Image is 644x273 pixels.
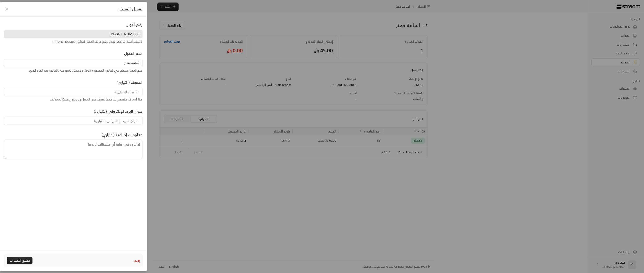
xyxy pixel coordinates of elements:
div: لأسباب أمنية، لا يمكن تعديل رقم هاتف العميل لاحقًا. [PHONE_NUMBER] [4,40,143,44]
label: اسم العميل [124,50,143,56]
div: هذا المعرف مخصص لك فقط لتتعرف على العميل ولن يكون ظاهرًا لعملائك. [4,97,143,102]
button: إلغاء [134,259,140,263]
label: رقم الجوال [126,22,143,27]
span: تعديل العميل [118,6,143,12]
button: تطبيق التغييرات [7,257,32,264]
label: معلومات إضافية (اختياري) [101,132,143,138]
label: عنوان البريد الإلكتروني (اختياري) [94,108,143,114]
input: عنوان البريد الإلكتروني (اختياري) [4,117,143,125]
input: اسم العميل [4,59,143,67]
input: رقم الجوال [4,30,143,38]
div: اسم العميل سيظهر في الفاتورة المصدرة (PDF)، ولا يمكن تغييره على الفاتورة بعد اتمام الدفع. [4,68,143,73]
label: المعرف (اختياري) [117,79,143,85]
input: المعرف (اختياري) [4,88,143,96]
